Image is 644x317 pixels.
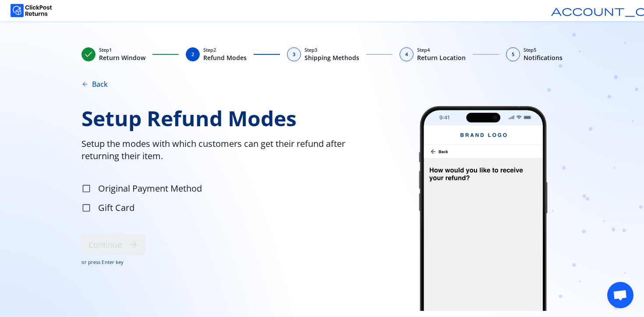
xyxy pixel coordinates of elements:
[607,282,633,308] div: Open chat
[417,46,466,53] span: Step 4
[98,182,202,195] span: Original Payment Method
[81,184,91,193] span: check_box_outline_blank
[417,53,466,62] span: Return Location
[81,79,108,89] button: arrow_backBack
[11,4,52,17] img: Logo
[524,46,563,53] span: Step 5
[394,106,573,311] img: refund-modes
[81,203,91,213] span: check_box_outline_blank
[129,240,138,249] span: arrow_forward
[81,259,371,266] span: or press Enter key
[304,53,360,62] span: Shipping Methods
[203,53,247,62] span: Refund Modes
[512,51,514,58] span: 5
[524,53,563,62] span: Notifications
[99,53,145,62] span: Return Window
[293,51,295,58] span: 3
[98,202,134,214] span: Gift Card
[405,51,408,58] span: 4
[81,138,371,162] span: Setup the modes with which customers can get their refund after returning their item.
[304,46,360,53] span: Step 3
[81,106,371,131] span: Setup Refund Modes
[99,46,145,53] span: Step 1
[81,81,88,88] span: arrow_back
[191,51,194,58] span: 2
[203,46,247,53] span: Step 2
[81,234,145,255] button: Continuearrow_forward
[83,49,94,60] span: check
